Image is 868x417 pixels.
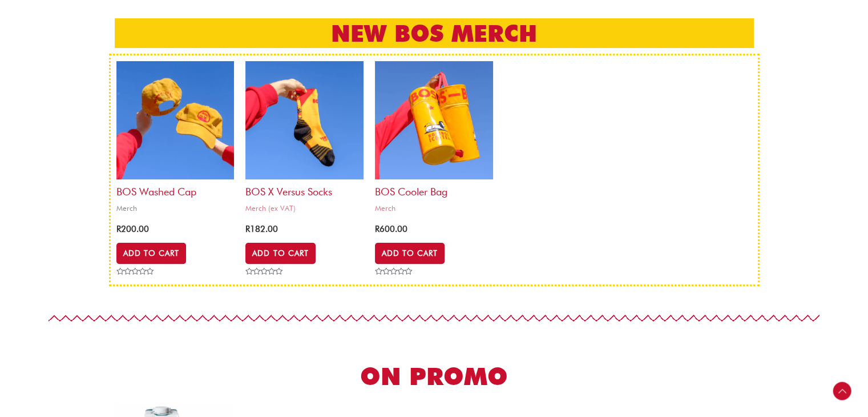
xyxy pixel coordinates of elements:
[245,224,250,234] span: R
[116,224,121,234] span: R
[245,243,315,263] a: Select options for “BOS x Versus Socks”
[375,61,493,179] img: bos cooler bag
[245,203,364,213] span: Merch (ex VAT)
[245,179,364,198] h2: BOS x Versus Socks
[116,61,235,217] a: BOS Washed CapMerch
[375,61,493,217] a: BOS Cooler bagMerch
[116,203,235,213] span: Merch
[375,203,493,213] span: Merch
[245,61,364,179] img: bos x versus socks
[116,179,235,198] h2: BOS Washed Cap
[115,361,754,392] h2: ON PROMO
[375,224,407,234] bdi: 600.00
[116,224,149,234] bdi: 200.00
[116,243,186,263] a: Add to cart: “BOS Washed Cap”
[116,61,235,179] img: bos cap
[245,224,278,234] bdi: 182.00
[375,243,445,263] a: Add to cart: “BOS Cooler bag”
[245,61,364,217] a: BOS x Versus SocksMerch (ex VAT)
[375,179,493,198] h2: BOS Cooler bag
[375,224,380,234] span: R
[115,18,754,48] h2: NEW BOS MERCH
